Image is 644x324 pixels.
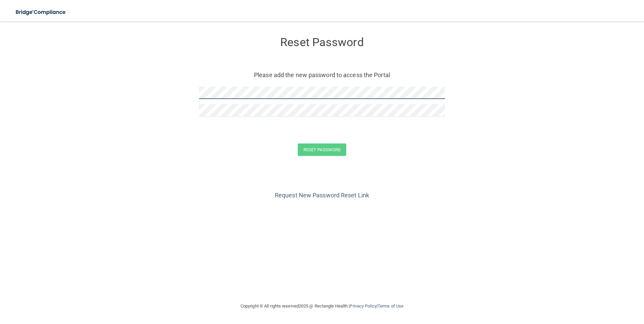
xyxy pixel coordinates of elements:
[275,192,369,199] a: Request New Password Reset Link
[199,295,445,317] div: Copyright © All rights reserved 2025 @ Rectangle Health | |
[199,36,445,48] h3: Reset Password
[378,303,404,309] a: Terms of Use
[350,303,376,309] a: Privacy Policy
[204,69,440,80] p: Please add the new password to access the Portal
[10,5,72,19] img: bridge_compliance_login_screen.278c3ca4.svg
[298,143,346,156] button: Reset Password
